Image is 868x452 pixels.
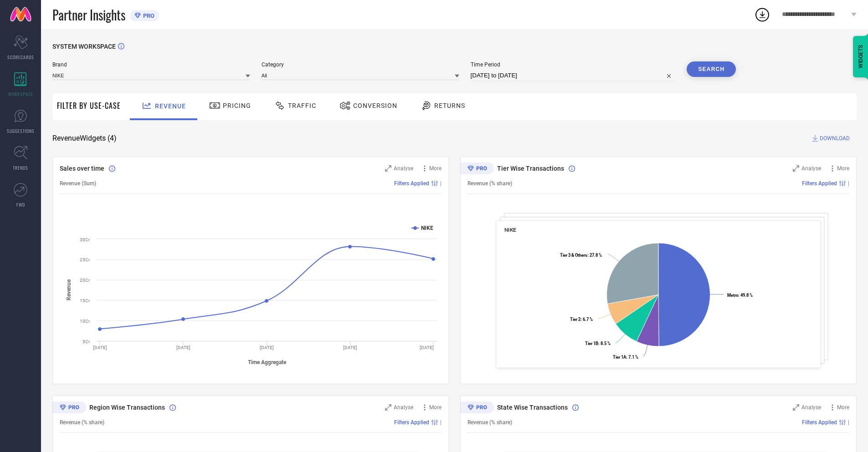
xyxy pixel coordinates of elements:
[52,43,116,50] span: SYSTEM WORKSPACE
[89,404,165,411] span: Region Wise Transactions
[727,293,738,298] tspan: Metro
[848,180,849,187] span: |
[52,134,117,143] span: Revenue Widgets ( 4 )
[467,419,512,426] span: Revenue (% share)
[460,401,494,415] div: Premium
[585,341,598,346] tspan: Tier 1B
[460,163,494,176] div: Premium
[80,278,90,283] text: 20Cr
[353,102,397,109] span: Conversion
[343,345,357,350] text: [DATE]
[467,180,512,187] span: Revenue (% share)
[80,319,90,324] text: 10Cr
[394,404,413,411] span: Analyse
[837,404,849,411] span: More
[754,6,770,23] div: Open download list
[52,5,125,24] span: Partner Insights
[8,91,33,97] span: WORKSPACE
[80,237,90,242] text: 30Cr
[434,102,465,109] span: Returns
[570,317,580,322] tspan: Tier 2
[793,165,799,172] svg: Zoom
[570,317,593,322] text: : 6.7 %
[262,61,459,68] span: Category
[176,345,190,350] text: [DATE]
[429,165,442,172] span: More
[80,257,90,262] text: 25Cr
[260,345,274,350] text: [DATE]
[440,180,442,187] span: |
[60,180,96,187] span: Revenue (Sum)
[687,61,736,77] button: Search
[82,339,90,344] text: 5Cr
[440,419,442,426] span: |
[471,70,676,81] input: Select time period
[429,404,442,411] span: More
[66,279,72,300] tspan: Revenue
[394,180,429,187] span: Filters Applied
[93,345,107,350] text: [DATE]
[727,293,753,298] text: : 49.8 %
[497,404,568,411] span: State Wise Transactions
[60,419,104,426] span: Revenue (% share)
[7,127,35,134] span: SUGGESTIONS
[7,54,34,61] span: SCORECARDS
[801,404,821,411] span: Analyse
[52,401,86,415] div: Premium
[288,102,316,109] span: Traffic
[394,419,429,426] span: Filters Applied
[802,419,837,426] span: Filters Applied
[848,419,849,426] span: |
[394,165,413,172] span: Analyse
[504,227,516,233] span: NIKE
[60,165,104,172] span: Sales over time
[52,61,250,68] span: Brand
[80,298,90,303] text: 15Cr
[155,102,186,110] span: Revenue
[385,165,391,172] svg: Zoom
[385,404,391,411] svg: Zoom
[420,345,434,350] text: [DATE]
[223,102,251,109] span: Pricing
[837,165,849,172] span: More
[471,61,676,68] span: Time Period
[560,253,602,258] text: : 27.8 %
[802,180,837,187] span: Filters Applied
[421,225,433,231] text: NIKE
[820,134,850,143] span: DOWNLOAD
[497,165,564,172] span: Tier Wise Transactions
[801,165,821,172] span: Analyse
[16,201,25,208] span: FWD
[13,164,28,171] span: TRENDS
[141,12,154,19] span: PRO
[560,253,587,258] tspan: Tier 3 & Others
[248,359,287,366] tspan: Time Aggregate
[585,341,611,346] text: : 8.5 %
[613,355,638,360] text: : 7.1 %
[57,100,121,111] span: Filter By Use-Case
[793,404,799,411] svg: Zoom
[613,355,627,360] tspan: Tier 1A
